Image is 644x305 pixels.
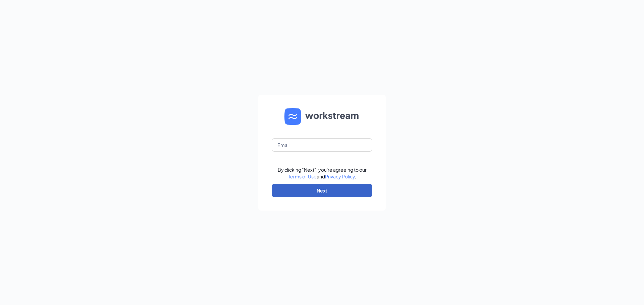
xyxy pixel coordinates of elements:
a: Terms of Use [288,173,317,179]
button: Next [272,184,372,197]
div: By clicking "Next", you're agreeing to our and . [278,166,367,180]
a: Privacy Policy [325,173,355,179]
img: WS logo and Workstream text [284,108,360,125]
input: Email [272,138,372,152]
